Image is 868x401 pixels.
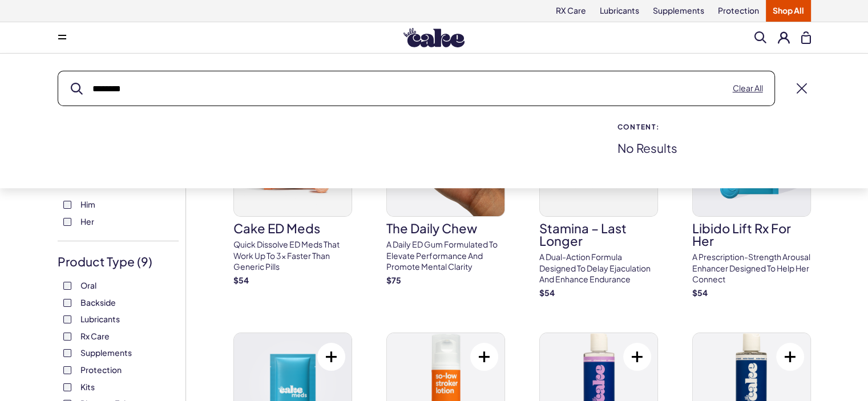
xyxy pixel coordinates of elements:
[617,142,811,154] p: No results
[233,275,249,285] strong: $ 54
[539,287,555,298] strong: $ 54
[617,123,811,131] strong: Content:
[63,282,71,290] input: Oral
[63,333,71,341] input: Rx Care
[692,222,811,247] h3: Libido Lift Rx For Her
[386,104,505,286] a: The Daily ChewThe Daily ChewA Daily ED Gum Formulated To Elevate Performance And Promote Mental C...
[80,362,122,377] span: Protection
[80,345,132,360] span: Supplements
[80,214,94,229] span: Her
[692,287,708,298] strong: $ 54
[80,329,110,343] span: Rx Care
[733,83,763,94] button: Clear All
[233,222,352,234] h3: Cake ED Meds
[539,252,658,285] p: A dual-action formula designed to delay ejaculation and enhance endurance
[386,239,505,273] p: A Daily ED Gum Formulated To Elevate Performance And Promote Mental Clarity
[692,252,811,285] p: A prescription-strength arousal enhancer designed to help her connect
[80,197,95,212] span: Him
[539,222,658,247] h3: Stamina – Last Longer
[403,28,465,47] img: Hello Cake
[692,104,811,298] a: Libido Lift Rx For HerLibido Lift Rx For HerA prescription-strength arousal enhancer designed to ...
[63,383,71,391] input: Kits
[233,239,352,273] p: Quick dissolve ED Meds that work up to 3x faster than generic pills
[386,275,401,285] strong: $ 75
[63,299,71,307] input: Backside
[63,315,71,323] input: Lubricants
[80,311,120,326] span: Lubricants
[63,366,71,374] input: Protection
[80,278,96,293] span: Oral
[80,379,95,394] span: Kits
[63,201,71,209] input: Him
[80,295,116,310] span: Backside
[63,349,71,357] input: Supplements
[63,218,71,226] input: Her
[386,222,505,234] h3: The Daily Chew
[233,104,352,286] a: Cake ED MedsCake ED MedsQuick dissolve ED Meds that work up to 3x faster than generic pills$54
[539,104,658,298] a: Stamina – Last LongerStamina – Last LongerA dual-action formula designed to delay ejaculation and...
